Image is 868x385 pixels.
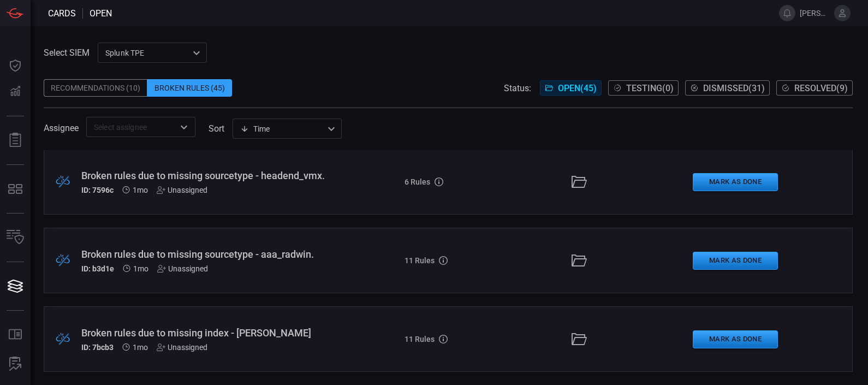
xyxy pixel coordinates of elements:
span: [PERSON_NAME][EMAIL_ADDRESS][PERSON_NAME][DOMAIN_NAME] [800,9,830,17]
button: MITRE - Detection Posture [2,176,28,202]
div: Unassigned [157,186,207,194]
button: Rule Catalog [2,322,28,348]
button: ALERT ANALYSIS [2,351,28,377]
div: Unassigned [157,264,208,273]
button: Dashboard [2,52,28,79]
div: Broken Rules (45) [147,79,232,97]
span: Status: [504,83,531,93]
span: Aug 21, 2025 5:28 AM [133,264,148,273]
button: Testing(0) [608,80,679,96]
div: Broken rules due to missing index - radwin [81,327,326,339]
button: Dismissed(31) [685,80,770,96]
div: Broken rules due to missing sourcetype - headend_vmx. [81,170,326,181]
label: sort [209,123,224,134]
span: open [90,8,112,19]
button: Open [176,120,192,135]
div: Recommendations (10) [44,79,147,97]
h5: ID: 7bcb3 [81,343,114,352]
span: Testing ( 0 ) [626,83,674,93]
span: Aug 21, 2025 5:26 AM [133,343,148,352]
button: Inventory [2,224,28,251]
h5: ID: 7596c [81,186,114,194]
p: Splunk TPE [105,48,189,58]
div: Time [240,123,324,134]
button: Detections [2,79,28,105]
span: Assignee [44,123,79,133]
button: Reports [2,127,28,153]
div: Unassigned [157,343,207,352]
label: Select SIEM [44,48,90,58]
h5: 11 Rules [405,256,435,265]
button: Cards [2,273,28,299]
button: Mark as Done [693,330,778,348]
button: Open(45) [540,80,602,96]
span: Cards [48,8,76,19]
span: Open ( 45 ) [558,83,597,93]
span: Resolved ( 9 ) [794,83,848,93]
input: Select assignee [90,120,174,134]
h5: ID: b3d1e [81,264,114,273]
h5: 11 Rules [405,335,435,343]
span: Aug 21, 2025 5:31 AM [133,186,148,194]
button: Mark as Done [693,252,778,270]
button: Mark as Done [693,173,778,191]
button: Resolved(9) [776,80,853,96]
span: Dismissed ( 31 ) [703,83,765,93]
h5: 6 Rules [405,177,430,186]
div: Broken rules due to missing sourcetype - aaa_radwin. [81,248,326,260]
